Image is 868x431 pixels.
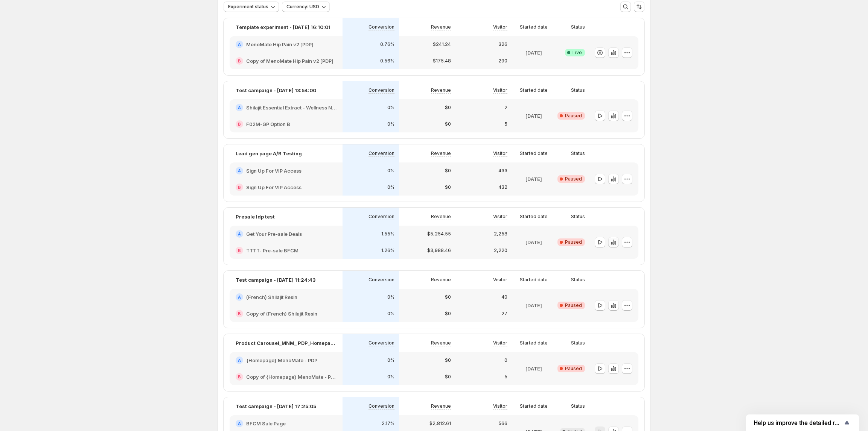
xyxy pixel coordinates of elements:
p: Product Carousel_MNM_ PDP_Homepage [236,339,337,347]
p: $0 [445,168,451,174]
p: Status [571,24,585,30]
h2: B [238,122,241,126]
h2: Copy of MenoMate Hip Pain v2 [PDP] [246,57,333,65]
p: Visitor [493,24,507,30]
h2: B [238,375,241,379]
p: 432 [498,184,507,190]
span: Experiment status [228,4,268,10]
h2: B [238,185,241,190]
p: Lead gen page A/B Testing [236,150,302,157]
p: $0 [445,294,451,300]
p: $0 [445,311,451,317]
h2: B [238,59,241,63]
p: Started date [520,403,548,409]
p: 0% [387,294,394,300]
p: [DATE] [525,112,542,120]
p: 326 [498,41,507,47]
p: 2,220 [494,247,507,253]
p: Template experiment - [DATE] 16:10:01 [236,23,330,31]
p: Status [571,277,585,283]
p: Started date [520,214,548,220]
p: Started date [520,340,548,346]
p: Started date [520,277,548,283]
p: 5 [504,374,507,380]
p: Started date [520,150,548,156]
p: Revenue [431,214,451,220]
span: Paused [565,366,582,372]
p: 2.17% [382,420,394,426]
p: 290 [498,58,507,64]
p: 1.55% [381,231,394,237]
p: 566 [498,420,507,426]
p: Started date [520,24,548,30]
h2: Get Your Pre-sale Deals [246,230,302,238]
p: Conversion [369,87,394,93]
p: $175.48 [433,58,451,64]
p: 433 [498,168,507,174]
p: [DATE] [525,175,542,183]
p: Test campaign - [DATE] 11:24:43 [236,276,315,284]
h2: A [238,295,241,299]
span: Paused [565,239,582,245]
h2: A [238,358,241,363]
button: Show survey - Help us improve the detailed report for A/B campaigns [754,418,851,427]
p: Test campaign - [DATE] 13:54:00 [236,87,316,94]
p: Started date [520,87,548,93]
h2: B [238,248,241,253]
p: Conversion [369,340,394,346]
p: Revenue [431,87,451,93]
p: $3,988.46 [427,247,451,253]
span: Paused [565,302,582,308]
h2: A [238,168,241,173]
span: Help us improve the detailed report for A/B campaigns [754,419,842,426]
p: Revenue [431,277,451,283]
p: Visitor [493,150,507,156]
p: 0% [387,357,394,363]
p: Visitor [493,403,507,409]
p: Revenue [431,403,451,409]
span: Currency: USD [286,4,319,10]
p: 0% [387,121,394,127]
h2: F02M-GP Option B [246,120,290,128]
h2: Shilajit Essential Extract - Wellness Nest [246,104,337,111]
h2: Copy of {Homepage} MenoMate - PDP [246,373,337,381]
p: Test campaign - [DATE] 17:25:05 [236,402,316,410]
p: 0% [387,311,394,317]
h2: BFCM Sale Page [246,420,286,427]
button: Experiment status [224,2,279,12]
button: Currency: USD [282,2,330,12]
button: Sort the results [634,2,644,12]
p: Visitor [493,87,507,93]
h2: A [238,42,241,47]
h2: MenoMate Hip Pain v2 [PDP] [246,41,314,48]
span: Paused [565,176,582,182]
h2: (French) Shilajit Resin [246,293,297,301]
p: Visitor [493,214,507,220]
p: 0 [504,357,507,363]
p: Revenue [431,150,451,156]
p: Status [571,150,585,156]
p: $5,254.55 [427,231,451,237]
p: $241.24 [433,41,451,47]
p: 0% [387,168,394,174]
p: 5 [504,121,507,127]
p: [DATE] [525,238,542,246]
p: Presale ldp test [236,213,275,220]
p: $2,812.61 [429,420,451,426]
span: Live [573,50,582,56]
p: Status [571,340,585,346]
h2: A [238,105,241,110]
p: Revenue [431,340,451,346]
p: 0% [387,105,394,111]
p: Status [571,403,585,409]
p: Conversion [369,24,394,30]
p: Status [571,87,585,93]
p: [DATE] [525,302,542,309]
p: $0 [445,357,451,363]
p: 2,258 [494,231,507,237]
p: Revenue [431,24,451,30]
p: 0.76% [380,41,394,47]
p: $0 [445,184,451,190]
p: 0.56% [380,58,394,64]
p: 27 [501,311,507,317]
